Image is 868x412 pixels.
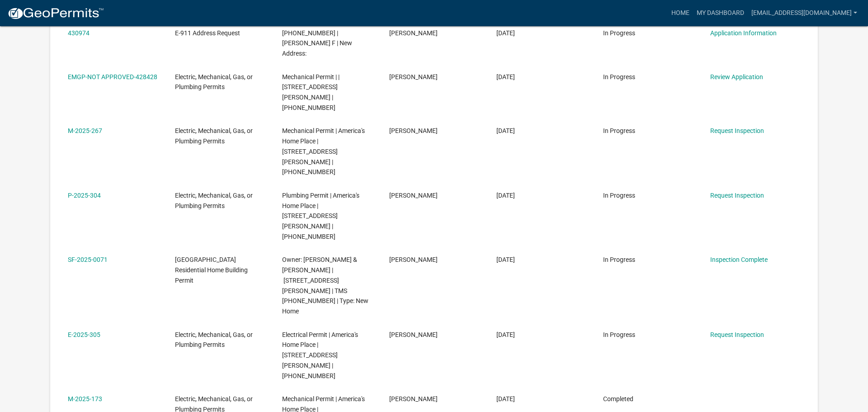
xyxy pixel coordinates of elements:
span: 05/30/2025 [496,127,515,134]
span: Electrical Permit | America's Home Place | 145 BROCK RD | 025-00-00-095 [282,331,358,379]
a: Request Inspection [710,127,764,134]
span: Plumbing Permit | America's Home Place | 145 BROCK RD | 025-00-00-095 [282,192,359,240]
span: Owner: ANNISS LOREN & WILLIAM T III | 145 BROCK RD | TMS 025-00-00-095 | Type: New Home [282,256,368,315]
span: Charlene Silva [389,256,438,263]
span: 05/30/2025 [496,256,515,263]
a: Inspection Complete [710,256,768,263]
span: In Progress [603,73,635,81]
a: Review Application [710,73,763,81]
a: [EMAIL_ADDRESS][DOMAIN_NAME] [748,5,861,22]
a: SF-2025-0071 [68,256,108,263]
span: In Progress [603,331,635,338]
span: Charlene Silva [389,127,438,134]
span: Mechanical Permit | America's Home Place | 145 BROCK RD | 025-00-00-095 [282,127,365,175]
span: Charlene Silva [389,395,438,403]
span: In Progress [603,192,635,199]
a: M-2025-173 [68,395,102,403]
span: 06/04/2025 [496,29,515,37]
span: E-911 Address Request [175,29,240,37]
span: 05/30/2025 [496,331,515,338]
span: 05/30/2025 [496,73,515,81]
span: Electric, Mechanical, Gas, or Plumbing Permits [175,192,253,209]
span: Electric, Mechanical, Gas, or Plumbing Permits [175,127,253,145]
span: Abbeville County Residential Home Building Permit [175,256,248,284]
a: P-2025-304 [68,192,101,199]
span: Charlene Silva [389,73,438,81]
a: 430974 [68,29,90,37]
span: 008-00-00-014 | LINDSAY TONYA F | New Address: [282,29,352,57]
span: In Progress [603,127,635,134]
a: Home [668,5,693,22]
a: M-2025-267 [68,127,102,134]
a: Request Inspection [710,331,764,338]
a: E-2025-305 [68,331,100,338]
span: Mechanical Permit | | 558 STEVENSON RD | 097-00-00-076 [282,73,340,111]
a: My Dashboard [693,5,748,22]
a: Request Inspection [710,192,764,199]
span: Electric, Mechanical, Gas, or Plumbing Permits [175,331,253,349]
span: In Progress [603,256,635,263]
span: Charlene Silva [389,331,438,338]
span: Charlene Silva [389,29,438,37]
span: 03/31/2025 [496,395,515,403]
span: 05/30/2025 [496,192,515,199]
a: Application Information [710,29,777,37]
a: EMGP-NOT APPROVED-428428 [68,73,157,81]
span: In Progress [603,29,635,37]
span: Electric, Mechanical, Gas, or Plumbing Permits [175,73,253,91]
span: Completed [603,395,633,403]
span: Charlene Silva [389,192,438,199]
